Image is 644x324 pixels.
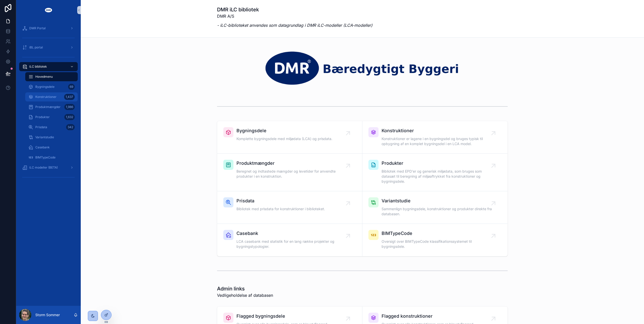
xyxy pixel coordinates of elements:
[362,121,507,154] a: KonstruktionerKonstruktioner er lagene i en bygningsdel og bruges typisk til opbygning af en komp...
[35,155,56,159] span: BIMTypeCode
[35,105,61,109] span: Produktmængder
[382,230,493,237] span: BIMTypeCode
[35,312,60,317] p: Storm Sommer
[35,85,55,89] span: Bygningsdele
[217,50,508,86] img: 30478-dmr_logo_baeredygtigt-byggeri_space-arround---noloco---narrow---transparrent---white-DMR.png
[64,114,75,120] div: 1,632
[382,160,493,167] span: Produkter
[236,136,332,141] span: Komplette bygningsdele med miljødata (LCA) og prisdata.
[35,125,47,129] span: Prisdata
[44,6,52,14] img: App logo
[66,124,75,130] div: 342
[35,115,50,119] span: Produkter
[382,313,473,320] span: Flagged konstruktioner
[236,230,348,237] span: Casebank
[382,206,493,217] span: Sammenlign bygningsdele, konstruktioner og produkter direkte fra databasen.
[25,102,78,112] a: Produktmængder1,986
[236,206,325,211] span: Bibliotek med prisdata for konstruktioner i biblioteket.
[362,154,507,191] a: ProdukterBibliotek med EPD'er og generisk miljødata, som bruges som datasæt til beregning af milj...
[382,169,493,184] span: Bibliotek med EPD'er og generisk miljødata, som bruges som datasæt til beregning af miljøaftrykke...
[217,191,362,224] a: PrisdataBibliotek med prisdata for konstruktioner i biblioteket.
[35,75,53,79] span: Hovedmenu
[25,72,78,81] a: Hovedmenu
[236,239,348,249] span: LCA casebank med statistik for en lang række projekter og bygningstypologier.
[19,24,78,33] a: DMR Portal
[382,197,493,204] span: Variantstudie
[217,224,362,256] a: CasebankLCA casebank med statistik for en lang række projekter og bygningstypologier.
[25,143,78,152] a: Casebank
[64,94,75,100] div: 1,437
[217,6,372,13] h1: DMR iLC bibliotek
[29,166,58,170] span: iLC modeller (BETA)
[382,239,493,249] span: Oversigt over BIMTypeCode klassifikationssystemet til bygningsdele.
[25,92,78,101] a: Konstruktioner1,437
[217,285,273,292] h1: Admin links
[25,123,78,132] a: Prisdata342
[217,292,273,298] span: Vedligeholdelse af databasen
[236,127,332,134] span: Bygningsdele
[362,191,507,224] a: VariantstudieSammenlign bygningsdele, konstruktioner og produkter direkte fra databasen.
[236,169,348,179] span: Beregnet og indtastede mængder og levetider for anvendte produkter i en konstruktion.
[25,153,78,162] a: BIMTypeCode
[217,121,362,154] a: BygningsdeleKomplette bygningsdele med miljødata (LCA) og prisdata.
[29,45,43,49] span: iBL portal
[236,313,327,320] span: Flagged bygningsdele
[236,160,348,167] span: Produktmængder
[19,62,78,71] a: iLC bibliotek
[16,20,81,188] div: scrollable content
[64,104,75,110] div: 1,986
[236,197,325,204] span: Prisdata
[19,163,78,172] a: iLC modeller (BETA)
[362,224,507,256] a: BIMTypeCodeOversigt over BIMTypeCode klassifikationssystemet til bygningsdele.
[382,127,493,134] span: Konstruktioner
[35,145,50,149] span: Casebank
[382,136,493,146] span: Konstruktioner er lagene i en bygningsdel og bruges typisk til opbygning af en komplet bygningsde...
[29,65,47,69] span: iLC bibliotek
[25,133,78,142] a: Variantstudie
[35,135,54,139] span: Variantstudie
[29,26,46,30] span: DMR Portal
[68,84,75,90] div: 69
[217,23,372,28] em: - iLC-biblioteket anvendes som datagrundlag i DMR iLC-modeller (LCA-modeller)
[217,13,372,19] p: DMR A/S
[19,43,78,52] a: iBL portal
[217,154,362,191] a: ProduktmængderBeregnet og indtastede mængder og levetider for anvendte produkter i en konstruktion.
[35,95,57,99] span: Konstruktioner
[25,82,78,91] a: Bygningsdele69
[25,113,78,122] a: Produkter1,632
